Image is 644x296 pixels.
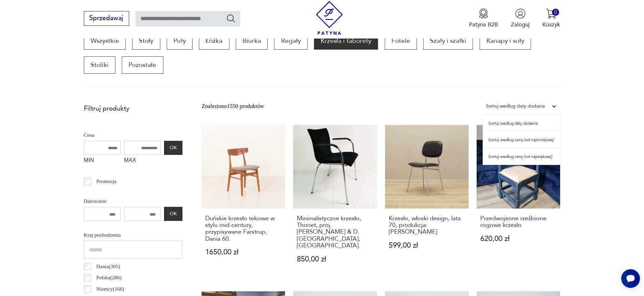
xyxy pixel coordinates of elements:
img: Ikonka użytkownika [515,8,526,19]
p: Filtruj produkty [84,104,182,113]
button: Zaloguj [511,8,530,28]
p: 1650,00 zł [205,249,282,256]
p: Polska ( 286 ) [96,273,121,282]
a: Pozostałe [122,56,163,74]
a: Fotele [385,32,417,50]
a: Kanapy i sofy [480,32,531,50]
p: Patyna B2B [469,21,498,28]
a: Krzesła i taborety [314,32,378,50]
a: Minimalistyczne krzesło, Thonet, proj. T. Wagner & D. Loff, Niemcy.Minimalistyczne krzesło, Thone... [293,125,377,279]
p: Dania ( 305 ) [96,262,120,271]
div: Znaleziono 1550 produktów [202,102,264,111]
a: Przedwojenne rzeźbione rogowe krzesłoPrzedwojenne rzeźbione rogowe krzesło620,00 zł [477,125,560,279]
div: 0 [552,9,559,16]
h3: Krzesło, włoski design, lata 70, produkcja: [PERSON_NAME] [389,215,465,236]
a: Stoliki [84,56,115,74]
img: Patyna - sklep z meblami i dekoracjami vintage [313,1,346,35]
p: Koszyk [542,21,560,28]
p: Datowanie [84,197,182,205]
div: Sortuj według ceny (od najmniejszej) [483,131,560,148]
a: Wszystkie [84,32,126,50]
a: Regały [274,32,307,50]
a: Pufy [167,32,193,50]
a: Duńskie krzesło tekowe w stylu mid-century, przypisywane Farstrup, Dania 60.Duńskie krzesło tekow... [202,125,285,279]
a: Szafy i szafki [423,32,473,50]
a: Łóżka [199,32,229,50]
button: Sprzedawaj [84,11,129,26]
button: Patyna B2B [469,8,498,28]
p: 599,00 zł [389,242,465,249]
p: Zaloguj [511,21,530,28]
label: MIN [84,155,121,168]
a: Sprzedawaj [84,16,129,21]
button: Szukaj [226,13,236,23]
a: Ikona medaluPatyna B2B [469,8,498,28]
iframe: Smartsupp widget button [621,269,640,288]
p: Niemcy ( 166 ) [96,285,124,293]
p: 620,00 zł [480,235,557,242]
p: Cena [84,131,182,139]
button: 0Koszyk [542,8,560,28]
p: 850,00 zł [297,256,373,263]
a: Stoły [132,32,160,50]
h3: Minimalistyczne krzesło, Thonet, proj. [PERSON_NAME] & D. [GEOGRAPHIC_DATA], [GEOGRAPHIC_DATA]. [297,215,373,249]
a: Krzesło, włoski design, lata 70, produkcja: WłochyKrzesło, włoski design, lata 70, produkcja: [PE... [385,125,469,279]
button: OK [164,141,182,155]
a: Biurka [236,32,268,50]
div: Sortuj według ceny (od największej) [483,148,560,165]
img: Ikona koszyka [546,8,556,19]
img: Ikona medalu [478,8,489,19]
label: MAX [124,155,161,168]
p: Kraj pochodzenia [84,231,182,239]
h3: Duńskie krzesło tekowe w stylu mid-century, przypisywane Farstrup, Dania 60. [205,215,282,243]
h3: Przedwojenne rzeźbione rogowe krzesło [480,215,557,229]
div: Sortuj według daty dodania [483,115,560,132]
button: OK [164,207,182,221]
div: Sortuj według daty dodania [486,102,545,111]
p: Promocja [96,177,116,186]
